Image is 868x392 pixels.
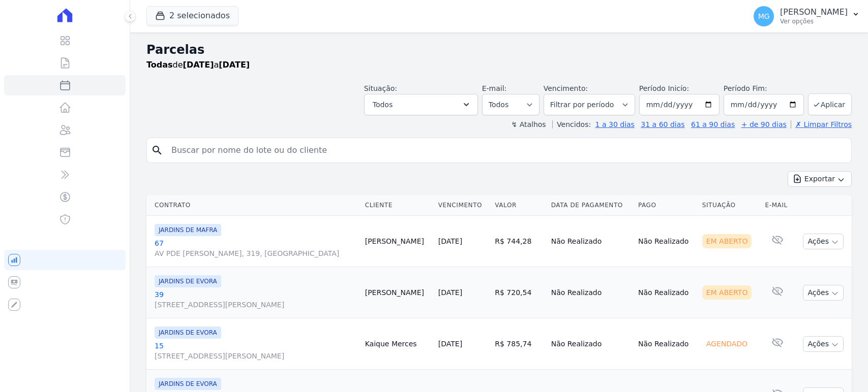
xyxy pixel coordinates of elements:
[155,378,221,390] span: JARDINS DE EVORA
[146,60,173,70] strong: Todas
[146,195,361,216] th: Contrato
[155,238,357,258] a: 67AV PDE [PERSON_NAME], 319, [GEOGRAPHIC_DATA]
[146,59,250,71] p: de a
[155,300,357,310] span: [STREET_ADDRESS][PERSON_NAME]
[491,267,547,318] td: R$ 720,54
[547,318,634,370] td: Não Realizado
[361,216,434,267] td: [PERSON_NAME]
[698,195,761,216] th: Situação
[438,288,462,297] a: [DATE]
[183,60,214,70] strong: [DATE]
[634,267,698,318] td: Não Realizado
[761,195,795,216] th: E-mail
[364,94,478,115] button: Todos
[165,140,847,160] input: Buscar por nome do lote ou do cliente
[547,267,634,318] td: Não Realizado
[491,318,547,370] td: R$ 785,74
[547,216,634,267] td: Não Realizado
[639,84,689,92] label: Período Inicío:
[438,340,462,348] a: [DATE]
[155,248,357,258] span: AV PDE [PERSON_NAME], 319, [GEOGRAPHIC_DATA]
[547,195,634,216] th: Data de Pagamento
[808,93,852,115] button: Aplicar
[702,285,752,300] div: Em Aberto
[702,337,752,351] div: Agendado
[803,285,844,301] button: Ações
[641,120,684,128] a: 31 a 60 dias
[702,234,752,248] div: Em Aberto
[634,318,698,370] td: Não Realizado
[803,234,844,249] button: Ações
[146,41,852,59] h2: Parcelas
[552,120,591,128] label: Vencidos:
[491,216,547,267] td: R$ 744,28
[791,120,852,128] a: ✗ Limpar Filtros
[780,17,848,25] p: Ver opções
[151,144,163,156] i: search
[219,60,250,70] strong: [DATE]
[544,84,588,92] label: Vencimento:
[155,224,221,236] span: JARDINS DE MAFRA
[741,120,787,128] a: + de 90 dias
[780,7,848,17] p: [PERSON_NAME]
[595,120,635,128] a: 1 a 30 dias
[361,318,434,370] td: Kaique Merces
[803,336,844,352] button: Ações
[146,6,238,25] button: 2 selecionados
[155,289,357,310] a: 39[STREET_ADDRESS][PERSON_NAME]
[634,216,698,267] td: Não Realizado
[361,195,434,216] th: Cliente
[745,2,868,30] button: MG [PERSON_NAME] Ver opções
[511,120,546,128] label: ↯ Atalhos
[724,83,804,94] label: Período Fim:
[758,13,770,20] span: MG
[361,267,434,318] td: [PERSON_NAME]
[373,99,393,111] span: Todos
[155,326,221,339] span: JARDINS DE EVORA
[788,171,852,187] button: Exportar
[482,84,507,92] label: E-mail:
[691,120,735,128] a: 61 a 90 dias
[364,84,397,92] label: Situação:
[634,195,698,216] th: Pago
[155,351,357,361] span: [STREET_ADDRESS][PERSON_NAME]
[491,195,547,216] th: Valor
[155,275,221,287] span: JARDINS DE EVORA
[155,341,357,361] a: 15[STREET_ADDRESS][PERSON_NAME]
